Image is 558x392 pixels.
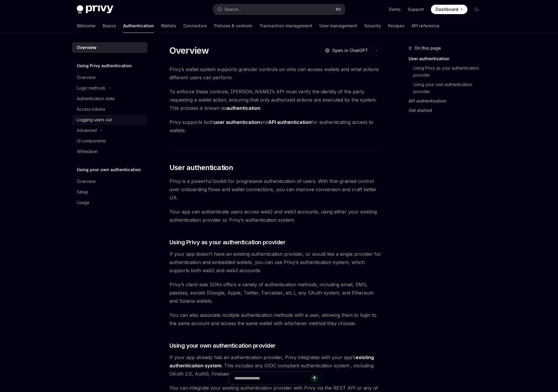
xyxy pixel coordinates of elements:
a: Support [408,6,424,12]
span: Privy is a powerful toolkit for progressive authentication of users. With fine-grained control ov... [169,177,382,202]
a: API reference [412,19,439,33]
a: Dashboard [431,5,467,14]
a: Overview [72,42,147,53]
a: UI components [72,136,147,146]
span: You can also associate multiple authentication methods with a user, allowing them to login to the... [169,311,382,327]
a: Connectors [183,19,207,33]
a: Policies & controls [214,19,252,33]
a: User authentication [409,54,486,63]
span: Dashboard [436,6,458,12]
span: Using Privy as your authentication provider [169,238,286,246]
a: Logging users out [72,115,147,125]
a: Using Privy as your authentication provider [413,63,486,80]
a: Wallets [161,19,176,33]
button: Toggle dark mode [472,5,482,14]
h5: Using Privy authentication [77,62,132,69]
a: Overview [72,176,147,187]
div: Advanced [77,127,97,134]
a: Authentication state [72,93,147,104]
div: Access tokens [77,106,105,113]
div: Setup [77,189,88,196]
div: Whitelabel [77,148,97,155]
a: API authentication [409,96,486,106]
span: Open in ChatGPT [332,48,368,53]
a: Authentication [123,19,154,33]
h5: Using your own authentication [77,166,141,173]
div: Login methods [77,85,105,92]
span: To enforce these controls, [PERSON_NAME]’s API must verify the identity of the party requesting a... [169,88,382,112]
div: UI components [77,137,106,144]
button: Send message [310,374,319,382]
div: Overview [77,44,96,51]
a: Overview [72,72,147,83]
a: Whitelabel [72,146,147,157]
a: Usage [72,197,147,208]
a: Welcome [77,19,96,33]
a: Using your own authentication provider [413,80,486,96]
strong: authentication [226,105,260,111]
div: Overview [77,178,96,185]
span: User authentication [169,163,233,172]
button: Search...⌘K [213,4,345,15]
a: Get started [409,106,486,115]
h1: Overview [169,45,209,56]
div: Logging users out [77,116,112,123]
span: If your app already has an authentication provider, Privy integrates with your app’s . This inclu... [169,353,382,378]
strong: API authentication [268,119,311,125]
a: Demo [389,6,401,12]
button: Open in ChatGPT [321,46,372,55]
a: Security [364,19,381,33]
span: Your app can authenticate users across web2 and web3 accounts, using either your existing authent... [169,208,382,224]
span: Privy’s client-side SDKs offers a variety of authentication methods, including email, SMS, passke... [169,280,382,305]
img: dark logo [77,5,113,14]
a: Access tokens [72,104,147,115]
a: Recipes [388,19,404,33]
a: User management [319,19,357,33]
span: Using your own authentication provider [169,341,276,350]
div: Search... [224,6,241,13]
span: On this page [414,45,441,52]
span: Privy’s wallet system supports granular controls on who can access wallets and what actions diffe... [169,65,382,82]
span: Privy supports both and for authenticating access to wallets. [169,118,382,134]
div: Usage [77,199,89,206]
span: ⌘ K [335,7,342,12]
div: Overview [77,74,96,81]
a: Basics [103,19,116,33]
a: Transaction management [259,19,312,33]
div: Authentication state [77,95,115,102]
strong: user authentication [214,119,260,125]
span: If your app doesn’t have an existing authentication provider, or would like a single provider for... [169,250,382,275]
a: Setup [72,187,147,197]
